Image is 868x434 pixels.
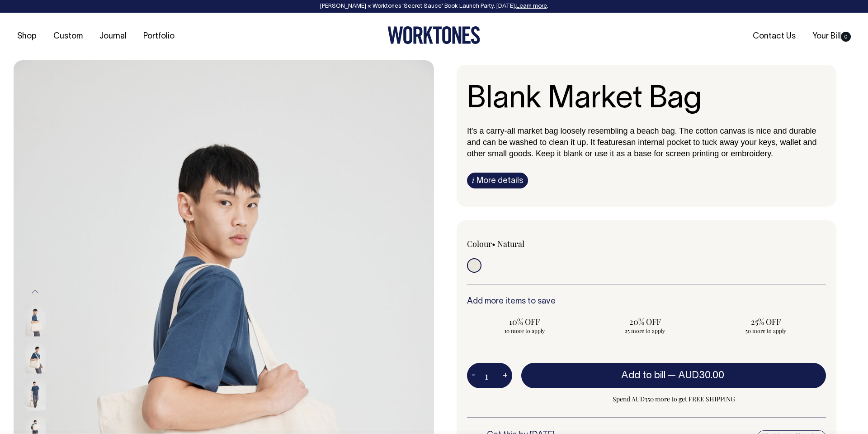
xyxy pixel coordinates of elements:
button: - [467,366,480,385]
a: Portfolio [140,29,178,44]
input: 10% OFF 10 more to apply [467,313,582,337]
span: — [668,371,726,380]
a: iMore details [467,173,528,188]
input: 25% OFF 50 more to apply [708,313,823,337]
span: an internal pocket to tuck away your keys, wallet and other small goods. Keep it blank or use it ... [467,138,816,158]
button: + [498,366,512,385]
button: Add to bill —AUD30.00 [521,363,826,388]
span: t features [593,138,627,147]
span: 10% OFF [472,316,578,327]
div: Colour [467,238,611,249]
span: 50 more to apply [712,327,819,334]
span: Spend AUD350 more to get FREE SHIPPING [521,394,826,405]
h1: Blank Market Bag [467,83,826,117]
span: i [472,175,474,185]
span: 25% OFF [712,316,819,327]
a: Learn more [516,4,547,9]
div: [PERSON_NAME] × Worktones ‘Secret Sauce’ Book Launch Party, [DATE]. . [9,3,859,10]
span: Add to bill [621,371,665,380]
span: 0 [841,32,851,42]
span: It's a carry-all market bag loosely resembling a beach bag. The cotton canvas is nice and durable... [467,126,816,147]
span: AUD30.00 [678,371,724,380]
a: Contact Us [749,29,799,44]
input: 20% OFF 25 more to apply [588,313,703,337]
a: Custom [50,29,86,44]
span: 25 more to apply [592,327,698,334]
a: Your Bill0 [809,29,854,44]
span: • [492,238,495,249]
img: natural [25,342,46,374]
a: Journal [96,29,130,44]
h6: Add more items to save [467,297,826,306]
label: Natural [497,238,524,249]
span: 10 more to apply [472,327,578,334]
img: natural [25,379,46,411]
a: Shop [14,29,40,44]
button: Previous [28,282,42,302]
span: 20% OFF [592,316,698,327]
img: natural [25,305,46,337]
